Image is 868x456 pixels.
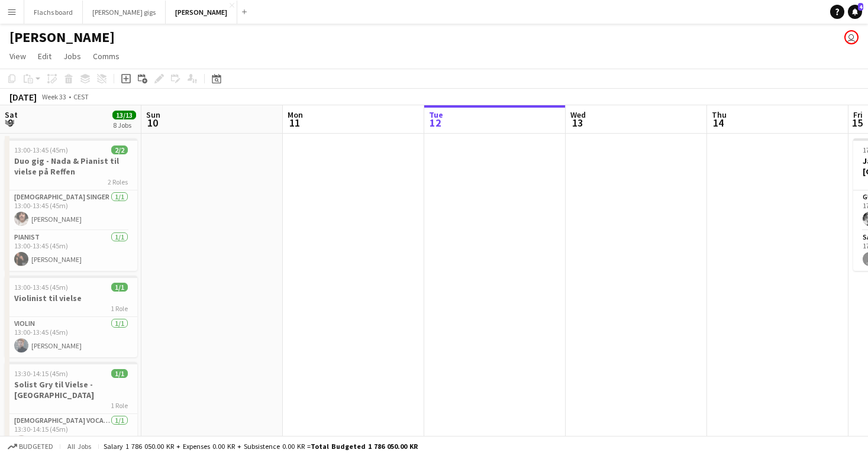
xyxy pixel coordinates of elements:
span: 15 [851,116,863,130]
a: 4 [848,5,862,19]
div: [DATE] [9,91,37,103]
span: 2 Roles [108,177,128,186]
span: Jobs [63,51,81,62]
span: Fri [853,109,863,120]
a: Comms [88,48,124,64]
button: [PERSON_NAME] gigs [83,1,166,24]
span: 1/1 [111,283,128,292]
span: Sat [5,109,18,120]
span: 2/2 [111,145,128,154]
span: All jobs [65,442,93,451]
app-job-card: 13:30-14:15 (45m)1/1Solist Gry til Vielse - [GEOGRAPHIC_DATA]1 Role[DEMOGRAPHIC_DATA] Vocal + Pia... [5,362,137,454]
app-card-role: Pianist1/113:00-13:45 (45m)[PERSON_NAME] [5,231,137,271]
a: View [5,48,31,64]
app-job-card: 13:00-13:45 (45m)2/2Duo gig - Nada & Pianist til vielse på Reffen2 Roles[DEMOGRAPHIC_DATA] Singer... [5,138,137,271]
span: Thu [712,109,727,120]
span: 1/1 [111,369,128,378]
span: View [9,51,26,62]
div: 8 Jobs [113,121,135,130]
a: Edit [33,48,56,64]
h3: Duo gig - Nada & Pianist til vielse på Reffen [5,156,137,177]
span: 9 [3,116,18,130]
app-card-role: [DEMOGRAPHIC_DATA] Singer1/113:00-13:45 (45m)[PERSON_NAME] [5,190,137,231]
h3: Solist Gry til Vielse - [GEOGRAPHIC_DATA] [5,379,137,400]
span: Mon [288,109,303,120]
span: 12 [427,116,443,130]
app-card-role: Violin1/113:00-13:45 (45m)[PERSON_NAME] [5,317,137,357]
span: Total Budgeted 1 786 050.00 KR [311,442,418,451]
h3: Violinist til vielse [5,293,137,303]
span: Week 33 [39,92,69,101]
span: 13:30-14:15 (45m) [14,369,68,378]
a: Jobs [59,48,86,64]
span: Tue [429,109,443,120]
app-user-avatar: Asger Søgaard Hajslund [844,30,859,44]
button: Flachs board [24,1,83,24]
span: Budgeted [19,442,53,451]
button: [PERSON_NAME] [166,1,237,24]
span: Sun [146,109,160,120]
span: 4 [858,3,863,11]
span: 13:00-13:45 (45m) [14,283,68,292]
span: 1 Role [111,304,128,313]
button: Budgeted [6,440,55,453]
span: Wed [570,109,586,120]
span: 14 [710,116,727,130]
app-card-role: [DEMOGRAPHIC_DATA] Vocal + Piano1/113:30-14:15 (45m)[PERSON_NAME] [5,414,137,454]
span: 11 [286,116,303,130]
div: Salary 1 786 050.00 KR + Expenses 0.00 KR + Subsistence 0.00 KR = [104,442,418,451]
span: Comms [93,51,120,62]
span: 13 [569,116,586,130]
h1: [PERSON_NAME] [9,28,115,46]
div: CEST [73,92,89,101]
span: 13/13 [112,111,136,119]
span: Edit [38,51,51,62]
span: 1 Role [111,401,128,410]
span: 13:00-13:45 (45m) [14,145,68,154]
app-job-card: 13:00-13:45 (45m)1/1Violinist til vielse1 RoleViolin1/113:00-13:45 (45m)[PERSON_NAME] [5,276,137,357]
span: 10 [144,116,160,130]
